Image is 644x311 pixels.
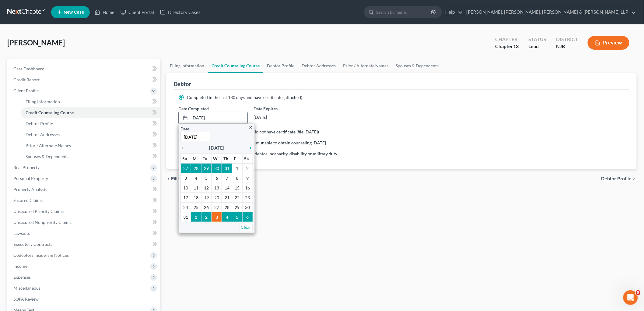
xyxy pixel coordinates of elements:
td: 4 [222,212,232,222]
span: Expenses [13,274,31,280]
a: Clear [239,223,253,231]
div: Chapter [495,43,519,50]
a: chevron_left [180,144,188,151]
a: Executory Contracts [9,239,160,250]
button: Debtor Profile chevron_right [601,176,637,181]
span: Personal Property [13,176,48,181]
a: Credit Counseling Course [208,58,263,73]
span: Codebtors Insiders & Notices [13,253,69,258]
td: 3 [212,212,222,222]
a: Debtor Addresses [298,58,339,73]
div: Status [528,36,546,43]
a: Secured Claims [9,195,160,206]
a: Unsecured Nonpriority Claims [9,217,160,228]
a: [PERSON_NAME], [PERSON_NAME], [PERSON_NAME] & [PERSON_NAME] LLP [463,7,636,18]
span: Debtor Addresses [26,132,60,137]
span: Debtor Profile [26,121,53,126]
div: Debtor [173,80,191,88]
th: Sa [243,154,253,163]
span: Filing Information [171,176,209,181]
span: Client Profile [13,88,39,93]
span: Real Property [13,165,40,170]
span: [DATE] [209,144,224,151]
i: close [248,125,253,130]
td: 6 [212,173,222,183]
a: Credit Report [9,74,160,85]
td: 10 [181,183,191,193]
span: Income [13,263,27,269]
a: Filing Information [21,96,160,107]
td: 18 [191,193,201,202]
td: 5 [201,173,212,183]
span: 5 [636,290,641,295]
span: Case Dashboard [13,66,44,71]
td: 13 [212,183,222,193]
td: 23 [243,193,253,202]
label: Date [180,125,189,132]
a: Help [442,7,463,18]
td: 25 [191,202,201,212]
td: 30 [212,163,222,173]
span: Exigent circumstances - requested but unable to obtain counseling [DATE] [187,140,326,145]
a: Lawsuits [9,228,160,239]
td: 26 [201,202,212,212]
span: Prior / Alternate Names [26,143,71,148]
td: 4 [191,173,201,183]
a: Prior / Alternate Names [21,140,160,151]
div: District [556,36,578,43]
span: Unsecured Priority Claims [13,209,64,214]
span: Counseling not required because of debtor incapacity, disability or military duty [187,151,337,156]
a: close [248,124,253,131]
i: chevron_left [166,176,171,181]
td: 6 [243,212,253,222]
th: M [191,154,201,163]
th: W [212,154,222,163]
th: Su [181,154,191,163]
td: 16 [243,183,253,193]
td: 29 [232,202,243,212]
th: F [232,154,243,163]
iframe: Intercom live chat [623,290,638,305]
span: SOFA Review [13,296,39,302]
a: Debtor Profile [263,58,298,73]
span: Lawsuits [13,231,30,236]
td: 22 [232,193,243,202]
span: Secured Claims [13,198,43,203]
td: 31 [222,163,232,173]
span: Property Analysis [13,187,47,192]
td: 27 [181,163,191,173]
td: 21 [222,193,232,202]
i: chevron_right [245,146,253,150]
span: Debtor Profile [601,176,632,181]
div: Lead [528,43,546,50]
span: Unsecured Nonpriority Claims [13,220,72,225]
td: 15 [232,183,243,193]
td: 19 [201,193,212,202]
td: 27 [212,202,222,212]
td: 28 [222,202,232,212]
a: Directory Cases [157,7,204,18]
a: Debtor Addresses [21,129,160,140]
td: 29 [201,163,212,173]
a: Spouses & Dependents [392,58,442,73]
div: Chapter [495,36,519,43]
td: 30 [243,202,253,212]
td: 31 [181,212,191,222]
a: Filing Information [166,58,208,73]
span: Spouses & Dependents [26,154,68,159]
span: Filing Information [26,99,60,104]
td: 2 [243,163,253,173]
button: chevron_left Filing Information [166,176,209,181]
th: Th [222,154,232,163]
td: 11 [191,183,201,193]
span: [PERSON_NAME] [7,38,65,47]
a: Spouses & Dependents [21,151,160,162]
td: 12 [201,183,212,193]
a: Home [92,7,117,18]
span: Completed in the last 180 days and have certificate (attached) [187,95,302,100]
a: Debtor Profile [21,118,160,129]
td: 17 [181,193,191,202]
a: Case Dashboard [9,63,160,74]
a: Property Analysis [9,184,160,195]
td: 3 [181,173,191,183]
